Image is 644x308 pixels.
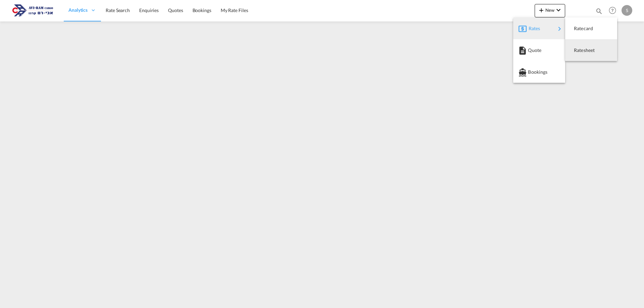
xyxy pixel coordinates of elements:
div: Ratecard [571,20,612,37]
div: Quote [519,42,560,59]
div: Ratesheet [571,42,612,59]
button: Quote [513,39,565,61]
span: Bookings [528,65,535,79]
button: Bookings [513,61,565,83]
md-icon: icon-chevron-right [555,25,563,33]
span: Ratesheet [574,44,581,57]
div: Bookings [519,64,560,80]
span: Quote [528,44,535,57]
span: Ratecard [574,22,581,35]
span: Rates [529,22,537,35]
